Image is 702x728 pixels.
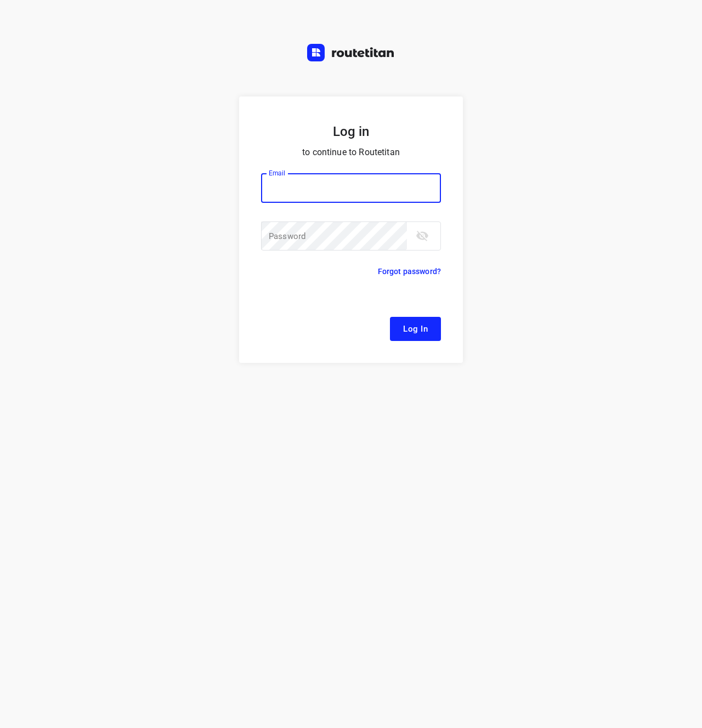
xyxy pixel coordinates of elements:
[378,265,441,278] p: Forgot password?
[390,317,441,341] button: Log In
[261,123,441,140] h5: Log in
[261,145,441,160] p: to continue to Routetitan
[403,322,428,336] span: Log In
[307,44,395,61] img: Routetitan
[411,225,433,247] button: toggle password visibility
